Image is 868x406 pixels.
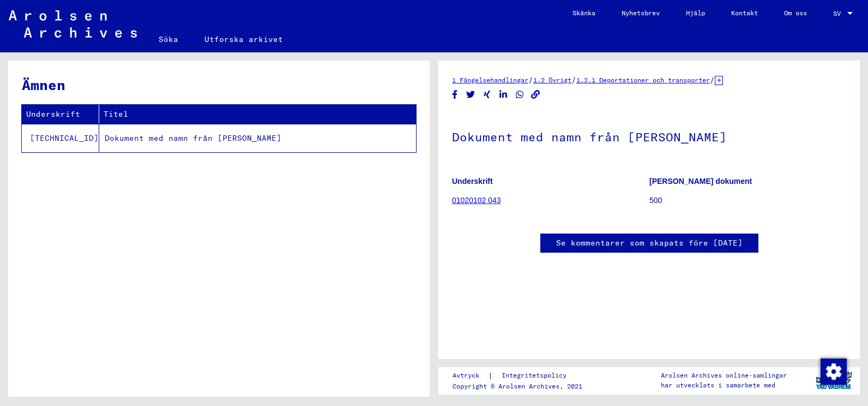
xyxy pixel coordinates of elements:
[453,370,488,381] a: Avtryck
[514,88,526,101] button: Dela på WhatsApp
[452,177,493,186] b: Underskrift
[649,177,752,186] b: [PERSON_NAME] dokument
[452,112,846,160] h1: Dokument med namn från [PERSON_NAME]
[833,10,845,17] span: SV
[9,10,137,38] img: Arolsen_neg.svg
[493,370,580,381] a: Integritetspolicy
[99,105,416,124] th: Titel
[488,370,493,381] font: |
[710,75,715,85] span: /
[146,26,191,52] a: Söka
[99,124,416,152] td: Dokument med namn från [PERSON_NAME]
[661,380,787,390] p: har utvecklats i samarbete med
[452,196,501,205] a: 01020102 043
[556,237,743,249] a: Se kommentarer som skapats före [DATE]
[452,76,528,84] a: 1 Fängelsehandlingar
[465,88,477,101] button: Dela på Twitter
[481,88,493,101] button: Dela på Xing
[498,88,509,101] button: Dela på LinkedIn
[22,74,415,95] h3: Ämnen
[533,76,571,84] a: 1.2 Övrigt
[22,105,99,124] th: Underskrift
[576,76,710,84] a: 1.2.1 Deportationer och transporter
[191,26,296,52] a: Utforska arkivet
[530,88,541,101] button: Kopiera länk
[649,195,846,206] p: 500
[813,367,854,394] img: yv_logo.png
[821,359,847,385] img: Ändra samtycke
[453,381,582,391] p: Copyright © Arolsen Archives, 2021
[571,75,576,85] span: /
[820,358,846,384] div: Ändra samtycke
[22,124,99,152] td: [TECHNICAL_ID]
[528,75,533,85] span: /
[449,88,461,101] button: Dela på Facebook
[661,371,787,380] p: Arolsen Archives online-samlingar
